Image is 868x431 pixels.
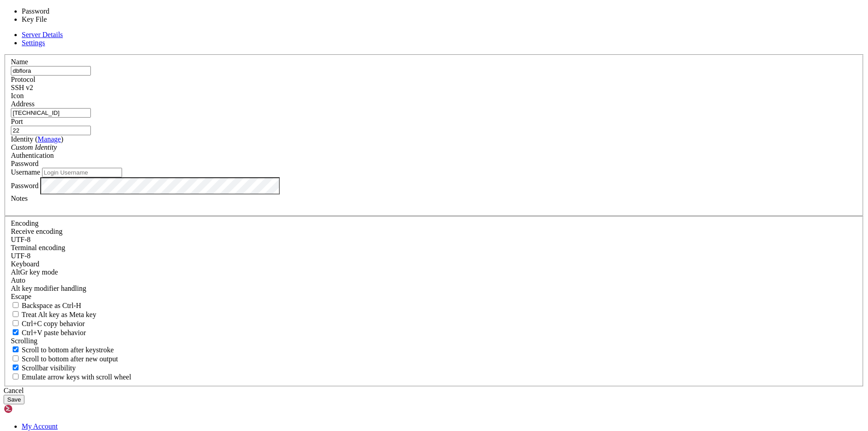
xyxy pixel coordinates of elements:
span: Auto [11,276,25,284]
label: Keyboard [11,260,39,268]
span: Scrollbar visibility [22,364,76,372]
span: SSH v2 [11,84,33,91]
label: Identity [11,135,63,143]
a: Settings [22,39,45,47]
input: Treat Alt key as Meta key [13,311,19,317]
input: Scroll to bottom after new output [13,355,19,361]
label: The default terminal encoding. ISO-2022 enables character map translations (like graphics maps). ... [11,244,65,251]
li: Password [22,7,97,15]
span: UTF-8 [11,252,31,260]
label: Controls how the Alt key is handled. Escape: Send an ESC prefix. 8-Bit: Add 128 to the typed char... [11,284,86,292]
label: Set the expected encoding for data received from the host. If the encodings do not match, visual ... [11,227,62,235]
span: ( ) [35,135,63,143]
img: Shellngn [4,404,56,413]
label: Scroll to bottom after new output. [11,355,118,363]
label: Ctrl-C copies if true, send ^C to host if false. Ctrl-Shift-C sends ^C to host if true, copies if... [11,320,85,327]
a: Server Details [22,31,63,38]
span: Scroll to bottom after keystroke [22,346,114,354]
span: Scroll to bottom after new output [22,355,118,363]
label: Port [11,118,23,125]
label: Whether the Alt key acts as a Meta key or as a distinct Alt key. [11,311,96,318]
span: Backspace as Ctrl-H [22,302,81,309]
a: My Account [22,422,58,430]
span: Treat Alt key as Meta key [22,311,96,318]
button: Save [4,395,24,404]
label: The vertical scrollbar mode. [11,364,76,372]
label: Icon [11,92,24,99]
div: Custom Identity [11,143,857,152]
label: If true, the backspace should send BS ('\x08', aka ^H). Otherwise the backspace key should send '... [11,302,81,309]
label: Whether to scroll to the bottom on any keystroke. [11,346,114,354]
input: Emulate arrow keys with scroll wheel [13,374,19,379]
input: Server Name [11,66,91,76]
label: Name [11,58,28,66]
label: Notes [11,194,28,202]
label: Password [11,181,38,189]
label: Protocol [11,76,35,83]
label: Scrolling [11,337,38,345]
li: Key File [22,15,97,24]
div: Auto [11,276,857,284]
span: Escape [11,293,31,300]
input: Backspace as Ctrl-H [13,302,19,308]
span: Ctrl+V paste behavior [22,329,86,336]
div: Password [11,160,857,168]
input: Login Username [42,168,122,177]
div: Escape [11,293,857,301]
label: Ctrl+V pastes if true, sends ^V to host if false. Ctrl+Shift+V sends ^V to host if true, pastes i... [11,329,86,336]
label: Username [11,168,40,176]
input: Scrollbar visibility [13,365,19,370]
span: Ctrl+C copy behavior [22,320,85,327]
input: Port Number [11,126,91,135]
span: UTF-8 [11,236,31,243]
label: Address [11,100,34,108]
a: Manage [38,135,61,143]
input: Ctrl+V paste behavior [13,329,19,335]
label: Authentication [11,152,54,159]
div: SSH v2 [11,84,857,92]
input: Scroll to bottom after keystroke [13,346,19,352]
div: Cancel [4,387,864,395]
label: When using the alternative screen buffer, and DECCKM (Application Cursor Keys) is active, mouse w... [11,373,131,381]
label: Encoding [11,219,38,227]
i: Custom Identity [11,143,57,151]
span: Emulate arrow keys with scroll wheel [22,373,131,381]
div: UTF-8 [11,236,857,244]
input: Ctrl+C copy behavior [13,320,19,326]
div: UTF-8 [11,252,857,260]
span: Password [11,160,38,167]
label: Set the expected encoding for data received from the host. If the encodings do not match, visual ... [11,268,58,276]
input: Host Name or IP [11,108,91,118]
